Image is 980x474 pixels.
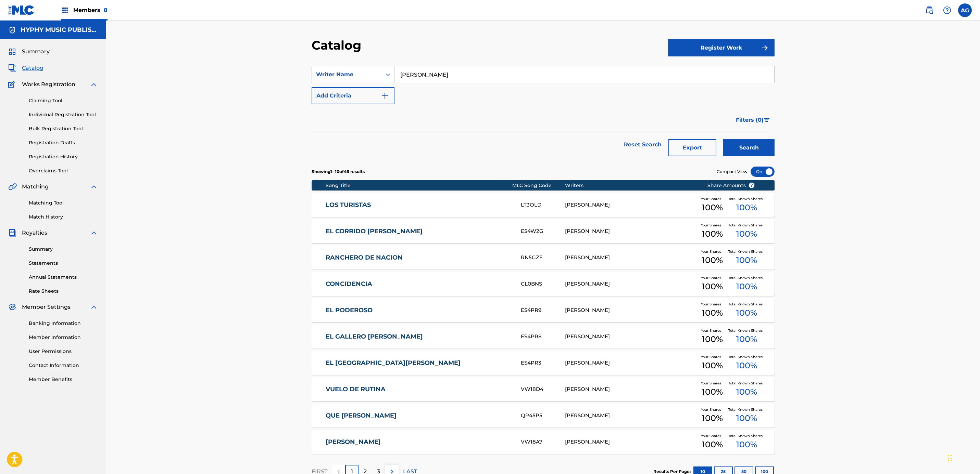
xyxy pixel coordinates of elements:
[312,38,365,53] h2: Catalog
[8,26,16,34] img: Accounts
[565,227,697,235] div: [PERSON_NAME]
[521,201,565,209] div: LT3OLD
[29,213,98,221] a: Match History
[29,334,98,341] a: Member Information
[8,48,16,56] img: Summary
[565,280,697,288] div: [PERSON_NAME]
[8,80,17,89] img: Works Registration
[728,381,765,386] span: Total Known Shares
[736,412,757,424] span: 100 %
[29,376,98,383] a: Member Benefits
[736,333,757,345] span: 100 %
[565,385,697,393] div: [PERSON_NAME]
[702,201,723,214] span: 100 %
[736,228,757,240] span: 100 %
[728,328,765,333] span: Total Known Shares
[521,227,565,235] div: ES4W2G
[29,246,98,253] a: Summary
[521,280,565,288] div: CL0BNS
[565,254,697,262] div: [PERSON_NAME]
[702,254,723,266] span: 100 %
[702,280,723,293] span: 100 %
[736,201,757,214] span: 100 %
[736,386,757,398] span: 100 %
[958,3,972,17] div: User Menu
[717,169,747,175] span: Compact View
[736,359,757,372] span: 100 %
[29,288,98,295] a: Rate Sheets
[668,39,775,56] button: Register Work
[326,412,512,420] a: QUE [PERSON_NAME]
[728,302,765,307] span: Total Known Shares
[521,333,565,341] div: ES4PR8
[728,249,765,254] span: Total Known Shares
[565,201,697,209] div: [PERSON_NAME]
[29,260,98,267] a: Statements
[922,3,936,17] a: Public Search
[701,354,724,359] span: Your Shares
[326,359,512,367] a: EL [GEOGRAPHIC_DATA][PERSON_NAME]
[723,139,775,156] button: Search
[104,7,108,13] span: 8
[736,307,757,319] span: 100 %
[732,111,775,129] button: Filters (0)
[22,64,43,72] span: Catalog
[29,362,98,369] a: Contact Information
[61,6,69,14] img: Top Rightsholders
[565,333,697,341] div: [PERSON_NAME]
[29,125,98,132] a: Bulk Registration Tool
[326,254,512,262] a: RANCHERO DE NACION
[565,306,697,314] div: [PERSON_NAME]
[728,275,765,280] span: Total Known Shares
[701,328,724,333] span: Your Shares
[521,306,565,314] div: ES4PR9
[8,303,16,311] img: Member Settings
[312,87,394,104] button: Add Criteria
[521,359,565,367] div: ES4PR3
[29,153,98,160] a: Registration History
[736,116,764,124] span: Filters ( 0 )
[702,359,723,372] span: 100 %
[961,335,980,390] iframe: Resource Center
[620,137,665,152] a: Reset Search
[326,182,512,189] div: Song Title
[73,6,108,14] span: Members
[521,412,565,420] div: QP45P5
[381,92,389,100] img: 9d2ae6d4665cec9f34b9.svg
[521,385,565,393] div: VW18D4
[29,199,98,207] a: Matching Tool
[565,438,697,446] div: [PERSON_NAME]
[90,80,98,89] img: expand
[8,48,50,56] a: SummarySummary
[90,303,98,311] img: expand
[728,196,765,201] span: Total Known Shares
[701,275,724,280] span: Your Shares
[668,139,716,156] button: Export
[326,438,512,446] a: [PERSON_NAME]
[701,302,724,307] span: Your Shares
[90,229,98,237] img: expand
[521,254,565,262] div: RN5GZF
[946,441,980,474] iframe: Chat Widget
[8,183,17,191] img: Matching
[326,306,512,314] a: EL PODEROSO
[8,229,16,237] img: Royalties
[728,354,765,359] span: Total Known Shares
[22,229,47,237] span: Royalties
[702,228,723,240] span: 100 %
[326,385,512,393] a: VUELO DE RUTINA
[702,386,723,398] span: 100 %
[312,169,365,175] p: Showing 1 - 10 of 46 results
[565,412,697,420] div: [PERSON_NAME]
[702,307,723,319] span: 100 %
[326,227,512,235] a: EL CORRIDO [PERSON_NAME]
[312,66,775,163] form: Search Form
[736,254,757,266] span: 100 %
[948,448,952,469] div: Drag
[702,438,723,451] span: 100 %
[29,97,98,104] a: Claiming Tool
[565,359,697,367] div: [PERSON_NAME]
[701,381,724,386] span: Your Shares
[326,280,512,288] a: CONCIDENCIA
